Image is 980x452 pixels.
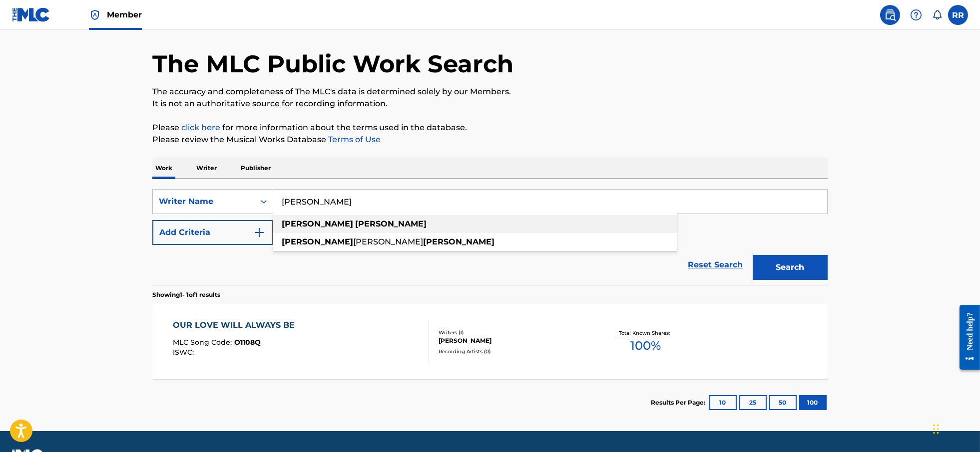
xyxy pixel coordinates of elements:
[932,10,942,20] div: Notifications
[282,237,353,246] strong: [PERSON_NAME]
[173,319,300,331] div: OUR LOVE WILL ALWAYS BE
[884,9,896,21] img: search
[353,237,423,246] span: [PERSON_NAME]
[193,158,220,179] p: Writer
[181,123,220,132] a: click here
[423,237,494,246] strong: [PERSON_NAME]
[89,9,101,21] img: Top Rightsholder
[12,7,50,22] img: MLC Logo
[952,297,980,377] iframe: Resource Center
[933,414,939,444] div: Drag
[683,254,748,276] a: Reset Search
[152,158,175,179] p: Work
[152,134,828,146] p: Please review the Musical Works Database
[619,329,672,337] p: Total Known Shares:
[769,395,797,410] button: 50
[753,255,828,280] button: Search
[152,220,273,245] button: Add Criteria
[880,5,900,25] a: Public Search
[234,338,261,347] span: O1108Q
[910,9,922,21] img: help
[739,395,767,410] button: 25
[159,196,249,208] div: Writer Name
[948,5,968,25] div: User Menu
[173,348,196,357] span: ISWC :
[439,348,589,355] div: Recording Artists ( 0 )
[930,404,980,452] iframe: Chat Widget
[107,9,142,20] span: Member
[152,122,828,134] p: Please for more information about the terms used in the database.
[630,337,661,355] span: 100 %
[282,219,353,228] strong: [PERSON_NAME]
[355,219,427,228] strong: [PERSON_NAME]
[906,5,926,25] div: Help
[152,189,828,285] form: Search Form
[253,226,265,238] img: 9d2ae6d4665cec9f34b9.svg
[326,135,381,144] a: Terms of Use
[152,98,828,110] p: It is not an authoritative source for recording information.
[799,395,827,410] button: 100
[173,338,234,347] span: MLC Song Code :
[152,304,828,379] a: OUR LOVE WILL ALWAYS BEMLC Song Code:O1108QISWC:Writers (1)[PERSON_NAME]Recording Artists (0)Tota...
[152,290,220,299] p: Showing 1 - 1 of 1 results
[238,158,274,179] p: Publisher
[152,49,513,79] h1: The MLC Public Work Search
[709,395,737,410] button: 10
[152,86,828,98] p: The accuracy and completeness of The MLC's data is determined solely by our Members.
[651,398,708,407] p: Results Per Page:
[439,336,589,345] div: [PERSON_NAME]
[439,329,589,336] div: Writers ( 1 )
